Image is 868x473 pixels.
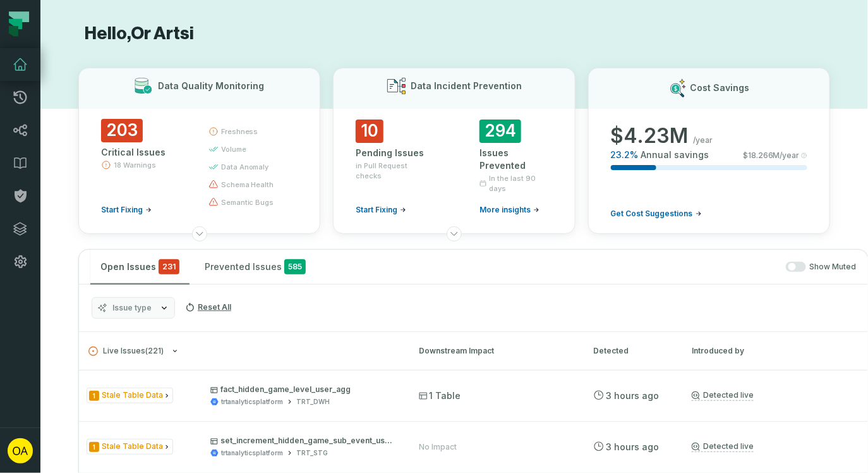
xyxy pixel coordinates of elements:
span: 585 [284,259,306,274]
button: Issue type [92,297,175,319]
span: Severity [89,391,99,401]
a: Start Fixing [101,205,152,215]
span: 1 Table [419,390,461,402]
div: No Impact [419,442,457,452]
span: critical issues and errors combined [159,259,179,274]
a: More insights [479,205,539,215]
div: Critical Issues [101,146,186,159]
span: freshness [221,126,258,137]
a: Detected live [692,441,754,452]
span: Get Cost Suggestions [611,209,693,219]
p: set_increment_hidden_game_sub_event_user_agg [210,436,396,446]
span: 23.2 % [611,149,639,161]
div: Downstream Impact [419,345,571,357]
span: 18 Warnings [114,160,156,170]
div: trtanalyticsplatform [221,448,283,458]
span: volume [221,144,246,154]
button: Open Issues [90,250,190,284]
h3: Data Incident Prevention [411,80,522,92]
span: /year [694,135,713,145]
span: 294 [479,120,521,143]
button: Data Incident Prevention10Pending Issuesin Pull Request checksStart Fixing294Issues PreventedIn t... [333,68,575,234]
span: $ 18.266M /year [743,150,800,161]
relative-time: Sep 3, 2025, 7:10 AM GMT+3 [606,390,659,401]
h3: Cost Savings [690,82,750,94]
div: trtanalyticsplatform [221,397,283,407]
span: Issue Type [87,388,173,403]
span: schema health [221,180,274,190]
div: TRT_STG [296,448,328,458]
span: semantic bugs [221,197,274,207]
div: Pending Issues [356,147,429,159]
span: More insights [479,205,531,215]
img: avatar of Or Artsi [8,438,33,464]
div: Issues Prevented [479,147,553,172]
button: Cost Savings$4.23M/year23.2%Annual savings$18.266M/yearGet Cost Suggestions [588,68,830,234]
span: Live Issues ( 221 ) [88,347,164,356]
button: Data Quality Monitoring203Critical Issues18 WarningsStart Fixingfreshnessvolumedata anomalyschema... [78,68,320,234]
a: Detected live [692,390,754,401]
span: data anomaly [221,162,269,172]
button: Prevented Issues [195,250,316,284]
h1: Hello, Or Artsi [78,23,830,45]
div: TRT_DWH [296,397,330,407]
span: In the last 90 days [490,173,553,193]
span: Start Fixing [356,205,397,215]
span: 10 [356,120,383,143]
a: Start Fixing [356,205,406,215]
span: Issue Type [87,439,173,455]
a: Get Cost Suggestions [611,209,702,219]
span: Start Fixing [101,205,143,215]
span: Annual savings [641,149,709,161]
button: Live Issues(221) [88,347,397,356]
relative-time: Sep 3, 2025, 7:10 AM GMT+3 [606,441,659,452]
span: in Pull Request checks [356,161,429,181]
span: 203 [101,119,143,142]
h3: Data Quality Monitoring [158,80,264,92]
span: Issue type [112,303,152,313]
div: Detected [594,345,670,357]
span: $ 4.23M [611,123,689,149]
span: Severity [89,442,99,452]
div: Introduced by [692,345,806,357]
p: fact_hidden_game_level_user_agg [210,384,396,395]
div: Show Muted [321,262,857,273]
button: Reset All [180,297,236,317]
